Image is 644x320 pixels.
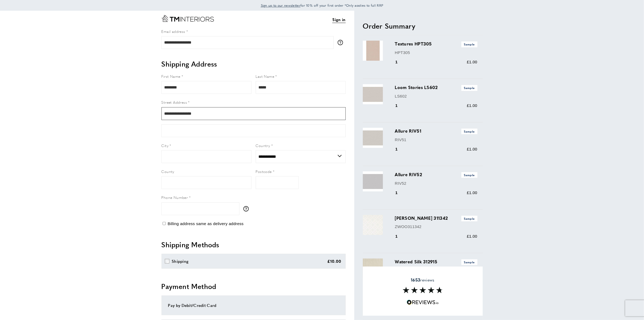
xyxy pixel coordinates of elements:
img: Allure RIV52 [363,171,383,191]
span: City [161,143,169,148]
p: HPT305 [395,49,477,56]
span: Postcode [256,169,272,174]
img: Textures HPT305 [363,41,383,61]
div: 1 [395,102,405,109]
span: Sample [461,41,477,47]
span: Sample [461,216,477,221]
h3: Watered Silk 312915 [395,259,477,265]
span: £1.00 [467,234,477,238]
a: Sign up to our newsletter [261,3,301,8]
div: 1 [395,190,405,196]
div: Pay by Debit/Credit Card [168,302,339,309]
h2: Shipping Methods [161,240,346,249]
div: 1 [395,59,405,65]
h3: Textures HPT305 [395,41,477,47]
span: Sample [461,129,477,134]
span: £1.00 [467,60,477,64]
span: £1.00 [467,103,477,108]
p: RIV52 [395,180,477,187]
span: First Name [161,74,180,79]
p: LS602 [395,93,477,99]
input: Billing address same as delivery address [163,222,166,225]
span: £1.00 [467,147,477,151]
button: More information [243,206,251,211]
span: £1.00 [467,190,477,195]
img: Watered Silk 312915 [363,259,383,279]
span: for 10% off your first order *Only applies to full RRP [261,3,383,8]
a: Sign in [332,16,345,23]
h3: Allure RIV51 [395,128,477,134]
img: Reviews.io 5 stars [407,300,439,305]
strong: 1653 [411,277,420,283]
div: 1 [395,233,405,240]
a: Go to Home page [161,15,214,22]
img: Allure RIV51 [363,128,383,148]
img: Reviews section [403,287,443,294]
img: Loom Stories LS602 [363,84,383,104]
div: £10.00 [327,258,341,264]
span: Street Address [161,99,187,105]
span: Phone Number [161,195,188,200]
h2: Shipping Address [161,59,346,69]
span: Sample [461,172,477,178]
span: County [161,169,174,174]
div: Shipping [172,258,189,264]
h2: Payment Method [161,282,346,291]
span: reviews [411,277,434,283]
h3: Allure RIV52 [395,171,477,178]
h2: Order Summary [363,21,483,31]
h3: Loom Stories LS602 [395,84,477,91]
p: RIV51 [395,137,477,143]
span: Billing address same as delivery address [168,221,244,226]
p: ZWOO311342 [395,223,477,230]
span: Email address [161,29,185,34]
span: Last Name [256,74,274,79]
span: Sample [461,259,477,265]
h3: [PERSON_NAME] 311342 [395,215,477,221]
span: Country [256,143,270,148]
span: Sample [461,85,477,91]
img: Veranda Trellis 311342 [363,215,383,235]
div: 1 [395,146,405,152]
button: More information [338,40,346,45]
